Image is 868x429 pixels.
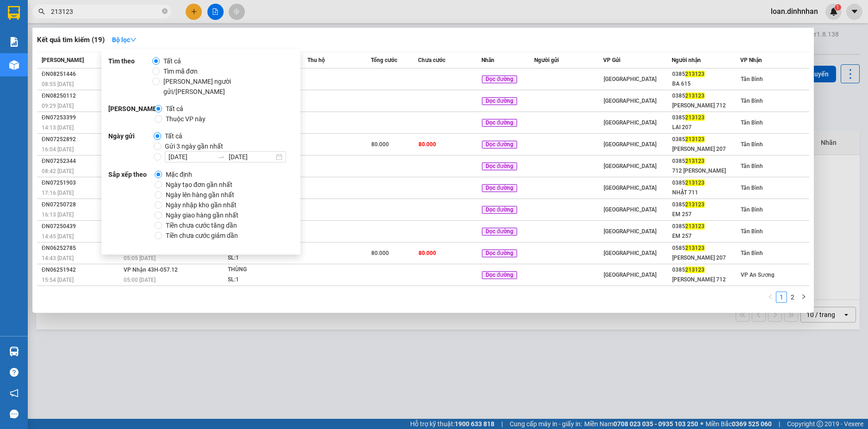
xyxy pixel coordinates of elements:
[685,223,705,230] span: 213123
[741,206,763,213] span: Tân Bình
[162,220,241,230] span: Tiền chưa cước tăng dần
[42,277,74,283] span: 15:54 [DATE]
[604,185,656,191] span: [GEOGRAPHIC_DATA]
[740,57,762,63] span: VP Nhận
[482,119,517,127] span: Dọc đường
[229,152,274,162] input: Ngày kết thúc
[42,156,121,166] div: ĐN07252344
[765,292,776,303] li: Previous Page
[42,265,121,275] div: ĐN06251942
[162,210,242,220] span: Ngày giao hàng gần nhất
[228,265,297,275] div: THÙNG
[482,97,517,106] span: Dọc đường
[124,267,178,273] span: VP Nhận 43H-057.12
[42,243,121,253] div: ĐN06252785
[482,162,517,171] span: Dọc đường
[42,178,121,188] div: ĐN07251903
[112,36,137,44] strong: Bộ lọc
[482,249,517,258] span: Dọc đường
[10,410,19,418] span: message
[42,255,74,261] span: 14:43 [DATE]
[776,292,787,303] li: 1
[604,119,656,126] span: [GEOGRAPHIC_DATA]
[42,168,74,174] span: 08:42 [DATE]
[482,228,517,236] span: Dọc đường
[672,210,740,219] div: EM 257
[162,7,168,16] span: close-circle
[741,185,763,191] span: Tân Bình
[42,233,74,240] span: 14:45 [DATE]
[130,37,137,43] span: down
[371,57,397,63] span: Tổng cước
[482,141,517,149] span: Dọc đường
[10,368,19,377] span: question-circle
[672,188,740,198] div: NHẬT 711
[787,292,798,303] li: 2
[672,57,701,63] span: Người nhận
[124,277,156,283] span: 05:00 [DATE]
[108,56,152,97] strong: Tìm theo
[801,294,806,299] span: right
[51,6,160,17] input: Tìm tên, số ĐT hoặc mã đơn
[418,250,436,256] span: 80.000
[672,144,740,154] div: [PERSON_NAME] 207
[105,32,144,47] button: Bộ lọcdown
[672,178,740,188] div: 0385
[418,57,445,63] span: Chưa cước
[741,141,763,148] span: Tân Bình
[42,200,121,210] div: ĐN07250728
[108,169,155,241] strong: Sắp xếp theo
[42,124,74,131] span: 14:13 [DATE]
[672,113,740,123] div: 0385
[672,231,740,241] div: EM 257
[768,294,773,299] span: left
[42,69,121,79] div: ĐN08251446
[162,200,240,210] span: Ngày nhập kho gần nhất
[162,169,196,180] span: Mặc định
[672,243,740,253] div: 0585
[604,228,656,235] span: [GEOGRAPHIC_DATA]
[685,267,705,273] span: 213123
[776,292,787,302] a: 1
[741,119,763,126] span: Tân Bình
[218,153,225,161] span: to
[218,153,225,161] span: swap-right
[604,272,656,278] span: [GEOGRAPHIC_DATA]
[482,184,517,193] span: Dọc đường
[418,141,436,148] span: 80.000
[672,222,740,231] div: 0385
[672,156,740,166] div: 0385
[42,113,121,123] div: ĐN07253399
[228,275,297,285] div: SL: 1
[685,201,705,208] span: 213123
[160,66,201,76] span: Tìm mã đơn
[160,56,185,66] span: Tất cả
[162,190,238,200] span: Ngày lên hàng gần nhất
[482,75,517,84] span: Dọc đường
[371,250,389,256] span: 80.000
[42,135,121,144] div: ĐN07252892
[38,8,45,15] span: search
[42,57,84,63] span: [PERSON_NAME]
[685,158,705,164] span: 213123
[798,292,809,303] button: right
[672,69,740,79] div: 0385
[160,76,290,97] span: [PERSON_NAME] người gửi/[PERSON_NAME]
[685,136,705,143] span: 213123
[42,146,74,153] span: 16:04 [DATE]
[604,98,656,104] span: [GEOGRAPHIC_DATA]
[798,292,809,303] li: Next Page
[162,104,187,114] span: Tất cả
[481,57,494,63] span: Nhãn
[482,206,517,214] span: Dọc đường
[371,141,389,148] span: 80.000
[124,255,156,261] span: 05:05 [DATE]
[161,131,186,141] span: Tất cả
[162,180,236,190] span: Ngày tạo đơn gần nhất
[42,190,74,196] span: 17:16 [DATE]
[672,253,740,263] div: [PERSON_NAME] 207
[10,389,19,398] span: notification
[787,292,798,302] a: 2
[603,57,620,63] span: VP Gửi
[604,206,656,213] span: [GEOGRAPHIC_DATA]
